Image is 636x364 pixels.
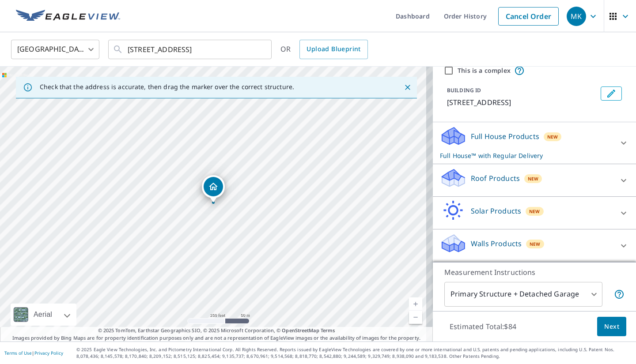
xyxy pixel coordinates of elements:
[440,168,629,193] div: Roof ProductsNew
[16,10,120,23] img: EV Logo
[299,40,367,59] a: Upload Blueprint
[528,175,539,182] span: New
[307,44,360,55] span: Upload Blueprint
[321,327,335,334] a: Terms
[440,126,629,160] div: Full House ProductsNewFull House™ with Regular Delivery
[402,82,413,93] button: Close
[128,37,254,62] input: Search by address or latitude-longitude
[567,7,586,26] div: MK
[31,304,55,326] div: Aerial
[498,7,559,26] a: Cancel Order
[98,327,335,334] span: © 2025 TomTom, Earthstar Geographics SIO, © 2025 Microsoft Corporation, ©
[458,66,511,75] label: This is a complex
[604,321,619,332] span: Next
[597,317,626,337] button: Next
[447,86,481,94] p: BUILDING ID
[547,133,558,140] span: New
[443,317,523,336] p: Estimated Total: $84
[409,297,422,311] a: Current Level 17, Zoom In
[444,267,625,278] p: Measurement Instructions
[11,37,99,62] div: [GEOGRAPHIC_DATA]
[409,311,422,324] a: Current Level 17, Zoom Out
[471,173,520,184] p: Roof Products
[447,97,597,108] p: [STREET_ADDRESS]
[471,238,522,249] p: Walls Products
[280,40,368,59] div: OR
[440,200,629,225] div: Solar ProductsNew
[601,86,622,101] button: Edit building 1
[11,304,76,326] div: Aerial
[34,350,63,356] a: Privacy Policy
[614,289,625,300] span: Your report will include the primary structure and a detached garage if one exists.
[76,346,632,360] p: © 2025 Eagle View Technologies, Inc. and Pictometry International Corp. All Rights Reserved. Repo...
[440,151,613,160] p: Full House™ with Regular Delivery
[4,350,63,356] p: |
[4,350,32,356] a: Terms of Use
[471,206,521,216] p: Solar Products
[202,175,225,203] div: Dropped pin, building 1, Residential property, 5 Meadow View Ct Mechanicsburg, PA 17050
[444,282,602,307] div: Primary Structure + Detached Garage
[471,131,539,142] p: Full House Products
[530,240,541,248] span: New
[282,327,319,334] a: OpenStreetMap
[440,233,629,258] div: Walls ProductsNew
[529,208,540,215] span: New
[40,83,294,91] p: Check that the address is accurate, then drag the marker over the correct structure.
